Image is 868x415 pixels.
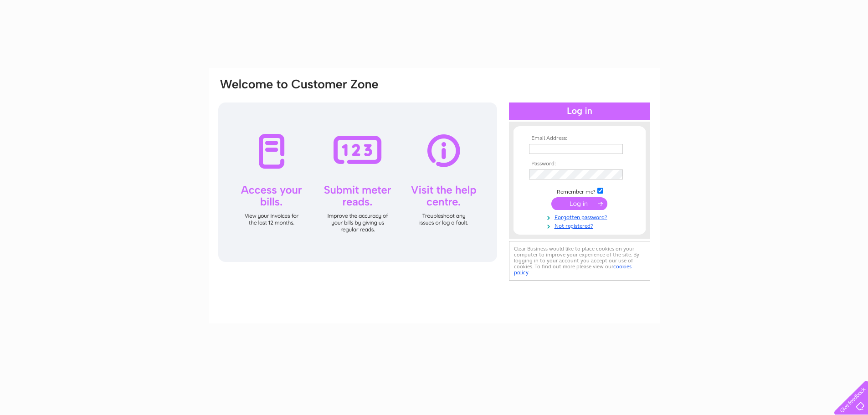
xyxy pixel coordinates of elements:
div: Clear Business would like to place cookies on your computer to improve your experience of the sit... [509,241,650,281]
a: Not registered? [529,221,632,230]
input: Submit [551,197,607,210]
a: cookies policy [514,263,632,276]
th: Password: [527,161,632,167]
a: Forgotten password? [529,212,632,221]
th: Email Address: [527,135,632,142]
td: Remember me? [527,186,632,195]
